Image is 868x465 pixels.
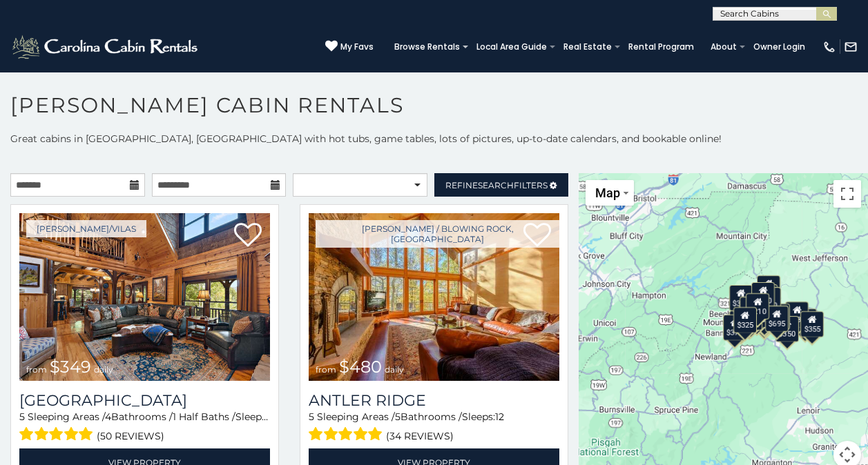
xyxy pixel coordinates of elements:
[757,275,780,301] div: $525
[766,304,790,330] div: $380
[586,180,634,206] button: Change map style
[19,391,270,410] h3: Diamond Creek Lodge
[746,37,812,57] a: Owner Login
[316,220,559,248] a: [PERSON_NAME] / Blowing Rock, [GEOGRAPHIC_DATA]
[19,410,25,423] span: 5
[309,213,559,381] img: 1714397585_thumbnail.jpeg
[470,37,554,57] a: Local Area Guide
[764,306,788,332] div: $695
[785,301,809,328] div: $930
[269,410,278,423] span: 12
[557,37,619,57] a: Real Estate
[445,180,548,190] span: Refine Filters
[173,410,235,423] span: 1 Half Baths /
[26,364,47,375] span: from
[340,41,374,53] span: My Favs
[309,213,559,381] a: from $480 daily
[316,364,336,375] span: from
[339,357,382,377] span: $480
[19,391,270,410] a: [GEOGRAPHIC_DATA]
[733,307,756,333] div: $325
[757,287,780,313] div: $250
[325,40,374,54] a: My Favs
[26,220,146,237] a: [PERSON_NAME]/Vilas
[595,186,620,200] span: Map
[478,180,514,190] span: Search
[621,37,701,57] a: Rental Program
[722,315,746,341] div: $375
[19,213,270,381] img: 1714398500_thumbnail.jpeg
[309,410,559,445] div: Sleeping Areas / Bathrooms / Sleeps:
[19,213,270,381] a: from $349 daily
[822,40,836,54] img: phone-regular-white.png
[10,33,202,61] img: White-1-2.png
[746,293,769,319] div: $210
[385,364,404,375] span: daily
[434,173,569,197] a: RefineSearchFilters
[800,311,824,337] div: $355
[751,282,775,308] div: $320
[833,180,861,208] button: Toggle fullscreen view
[19,410,270,445] div: Sleeping Areas / Bathrooms / Sleeps:
[395,410,401,423] span: 5
[495,410,504,423] span: 12
[309,391,559,410] a: Antler Ridge
[844,40,858,54] img: mail-regular-white.png
[105,410,111,423] span: 4
[387,37,467,57] a: Browse Rentals
[97,427,164,445] span: (50 reviews)
[50,357,91,377] span: $349
[309,410,314,423] span: 5
[94,364,113,375] span: daily
[704,37,744,57] a: About
[775,316,798,342] div: $350
[234,221,262,250] a: Add to favorites
[386,427,454,445] span: (34 reviews)
[729,285,752,311] div: $305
